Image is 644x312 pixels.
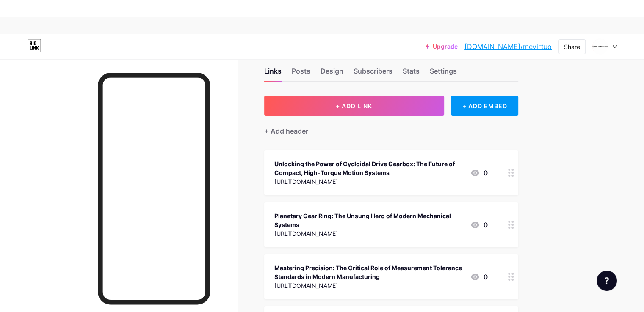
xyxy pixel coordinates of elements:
div: [URL][DOMAIN_NAME] [274,229,463,238]
div: Design [321,66,343,81]
div: Links [264,66,282,81]
div: Settings [430,66,457,81]
div: + ADD EMBED [451,96,518,116]
a: Upgrade [426,43,458,50]
div: Share [564,42,580,51]
div: 0 [470,168,488,178]
button: + ADD LINK [264,96,444,116]
div: [URL][DOMAIN_NAME] [274,177,463,186]
div: Unlocking the Power of Cycloidal Drive Gearbox: The Future of Compact, High-Torque Motion Systems [274,159,463,177]
div: + Add header [264,126,308,136]
div: 0 [470,220,488,230]
span: + ADD LINK [336,102,372,109]
div: Subscribers [354,66,392,81]
div: Posts [292,66,310,81]
img: Me Virtuoso [592,38,608,55]
div: [URL][DOMAIN_NAME] [274,281,463,290]
div: Stats [403,66,420,81]
div: 0 [470,272,488,282]
div: Mastering Precision: The Critical Role of Measurement Tolerance Standards in Modern Manufacturing [274,263,463,281]
a: [DOMAIN_NAME]/mevirtuo [464,41,552,52]
div: Planetary Gear Ring: The Unsung Hero of Modern Mechanical Systems [274,211,463,229]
